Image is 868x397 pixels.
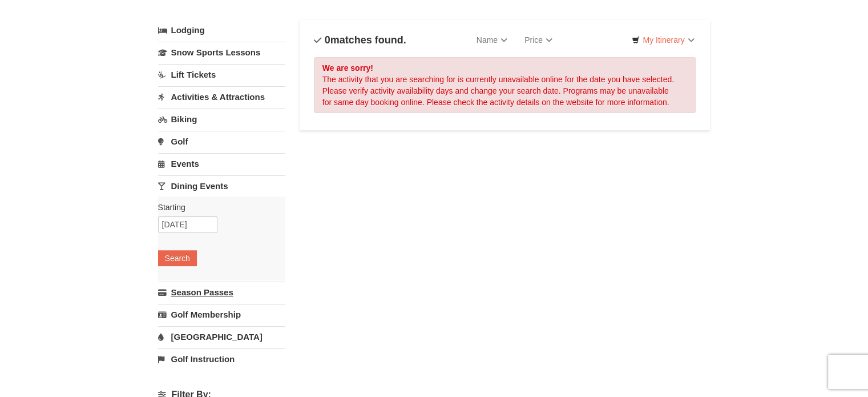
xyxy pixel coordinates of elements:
span: 0 [325,34,330,46]
strong: We are sorry! [322,63,373,73]
a: Biking [158,109,285,130]
a: Lodging [158,20,285,41]
a: Golf Instruction [158,348,285,370]
a: Events [158,153,285,174]
a: Golf Membership [158,304,285,325]
h4: matches found. [314,34,406,46]
a: Golf [158,131,285,152]
a: Dining Events [158,175,285,197]
button: Search [158,250,197,266]
label: Starting [158,202,277,213]
a: Activities & Attractions [158,86,285,107]
div: The activity that you are searching for is currently unavailable online for the date you have sel... [314,57,696,113]
a: [GEOGRAPHIC_DATA] [158,326,285,347]
a: My Itinerary [624,31,701,49]
a: Lift Tickets [158,64,285,85]
a: Season Passes [158,282,285,303]
a: Price [516,29,561,51]
a: Name [468,29,516,51]
a: Snow Sports Lessons [158,42,285,63]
